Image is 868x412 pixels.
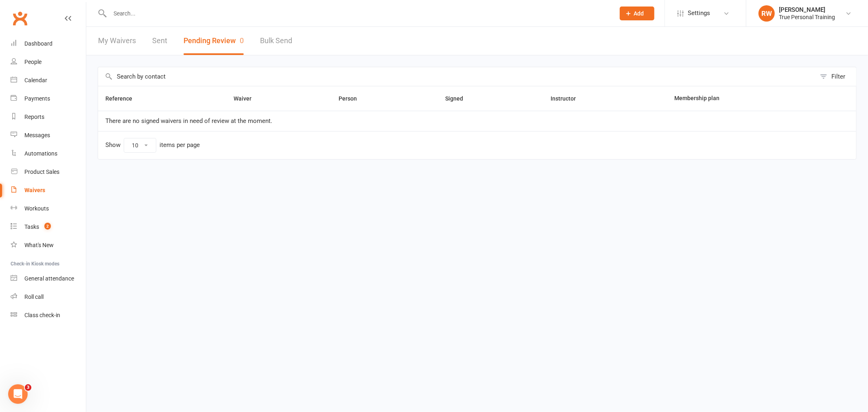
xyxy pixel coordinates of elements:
div: [PERSON_NAME] [779,6,835,13]
a: Roll call [11,288,86,306]
a: Sent [152,27,167,55]
div: Class check-in [24,312,60,318]
span: Reference [105,95,141,102]
iframe: Intercom live chat [8,384,28,404]
a: Automations [11,145,86,163]
a: Calendar [11,71,86,90]
div: Waivers [24,187,45,193]
div: People [24,59,42,65]
a: My Waivers [98,27,136,55]
div: Roll call [24,294,44,300]
div: Workouts [24,205,49,212]
div: General attendance [24,275,74,282]
button: Pending Review0 [184,27,244,55]
button: Filter [816,67,856,86]
button: Reference [105,94,141,103]
a: What's New [11,236,86,254]
a: Bulk Send [260,27,292,55]
div: Filter [831,72,845,81]
th: Membership plan [667,86,819,111]
div: Automations [24,150,57,157]
a: Workouts [11,199,86,218]
span: Waiver [234,95,260,102]
div: Payments [24,95,50,102]
div: Calendar [24,77,47,83]
div: What's New [24,242,54,248]
span: Settings [688,4,710,22]
span: 0 [240,36,244,45]
input: Search... [107,8,609,19]
div: Messages [24,132,50,138]
button: Signed [445,94,472,103]
span: 3 [25,384,31,391]
button: Person [339,94,366,103]
div: items per page [160,142,200,149]
div: Product Sales [24,169,59,175]
a: Payments [11,90,86,108]
a: General attendance kiosk mode [11,270,86,288]
div: True Personal Training [779,13,835,21]
span: Add [634,10,644,17]
a: Class kiosk mode [11,306,86,324]
span: Instructor [551,95,585,102]
div: Show [105,138,200,153]
div: Tasks [24,224,39,230]
a: People [11,53,86,71]
a: Reports [11,108,86,126]
span: Signed [445,95,472,102]
div: Reports [24,114,44,120]
input: Search by contact [98,67,816,86]
button: Instructor [551,94,585,103]
a: Tasks 2 [11,218,86,236]
a: Waivers [11,181,86,199]
span: 2 [44,223,51,230]
div: Dashboard [24,40,52,47]
span: Person [339,95,366,102]
a: Product Sales [11,163,86,181]
a: Clubworx [10,8,30,28]
a: Dashboard [11,35,86,53]
div: RW [759,5,775,22]
td: There are no signed waivers in need of review at the moment. [98,111,856,131]
button: Waiver [234,94,260,103]
button: Add [620,7,654,20]
a: Messages [11,126,86,145]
